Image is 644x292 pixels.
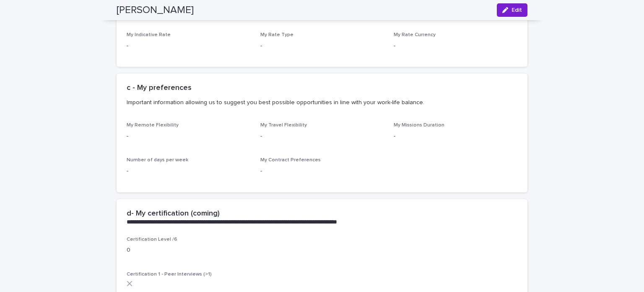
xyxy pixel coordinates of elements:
p: - [127,167,250,176]
p: - [394,42,517,50]
span: My Contract Preferences [260,158,321,163]
span: Edit [512,7,522,13]
span: Certification 1 - Peer Interviews (>1) [127,272,212,277]
p: - [394,132,517,141]
h2: c - My preferences [127,84,192,93]
h2: d- My certification (coming) [127,209,220,218]
span: My Rate Currency [394,32,436,37]
p: - [260,132,384,141]
p: Important information allowing us to suggest you best possible opportunities in line with your wo... [127,99,514,106]
span: Certification Level /6 [127,237,177,242]
button: Edit [497,3,527,17]
p: - [127,42,250,50]
p: 0 [127,246,517,255]
span: Number of days per week [127,158,188,163]
span: My Travel Flexibility [260,123,307,128]
p: - [127,132,250,141]
span: My Missions Duration [394,123,444,128]
p: - [260,167,384,176]
span: My Remote Flexibility [127,123,179,128]
span: My Indicative Rate [127,32,171,37]
p: - [260,42,384,50]
span: My Rate Type [260,32,293,37]
h2: [PERSON_NAME] [117,4,194,16]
